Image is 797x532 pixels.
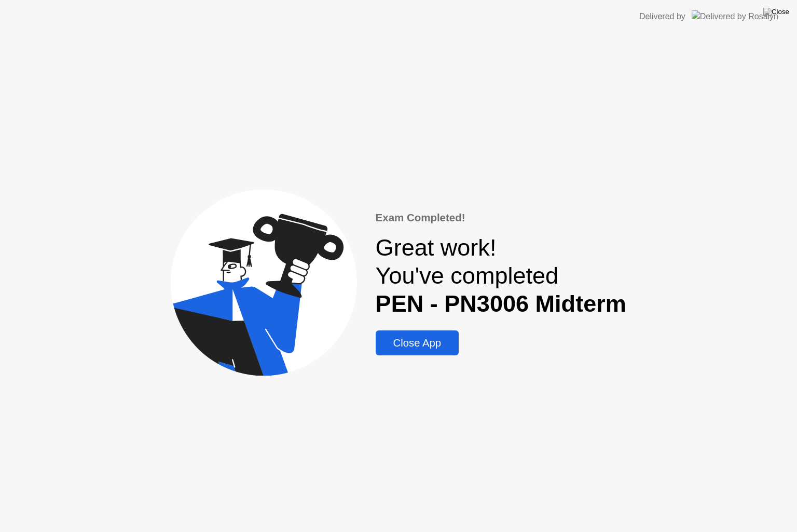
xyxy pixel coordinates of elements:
[376,234,626,318] div: Great work! You've completed
[763,8,789,16] img: Close
[376,290,626,317] b: PEN - PN3006 Midterm
[379,337,456,349] div: Close App
[692,10,778,22] img: Delivered by Rosalyn
[376,210,626,226] div: Exam Completed!
[639,10,685,23] div: Delivered by
[376,330,459,355] button: Close App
